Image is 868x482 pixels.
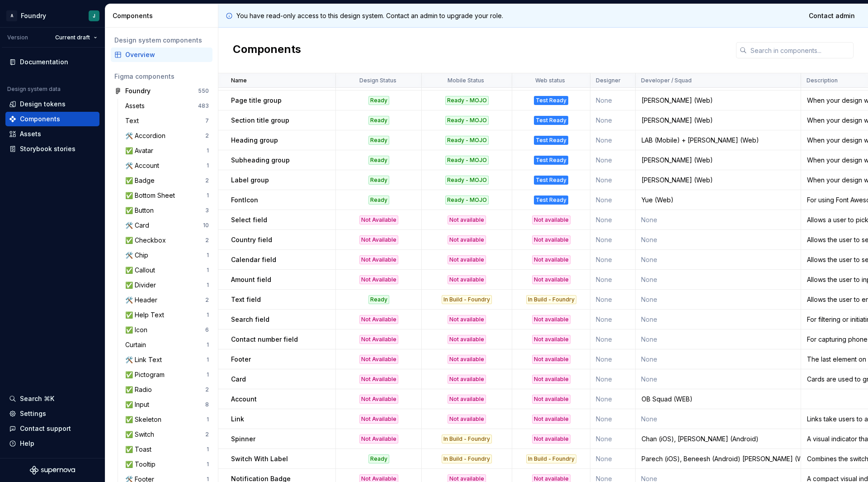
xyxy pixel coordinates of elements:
p: Web status [535,77,565,84]
a: Documentation [5,55,99,69]
p: Text field [231,295,261,304]
div: 🛠️ Card [125,221,153,230]
div: Search ⌘K [20,394,54,403]
div: ✅ Pictogram [125,370,168,379]
div: Not Available [359,434,398,444]
div: ✅ Skeleton [125,415,165,424]
button: Current draft [51,31,101,44]
div: 6 [205,326,209,334]
p: Account [231,395,257,404]
div: Not available [448,315,486,324]
div: Test Ready [534,116,568,125]
button: Search ⌘K [5,391,99,406]
p: Search field [231,315,269,324]
a: 🛠️ Accordion2 [122,129,212,143]
div: J [93,12,95,19]
div: Foundry [21,11,46,20]
td: None [590,170,636,190]
td: None [590,190,636,210]
span: Current draft [55,34,90,41]
div: Not available [448,415,486,424]
div: 1 [207,341,209,348]
div: Test Ready [534,196,568,205]
div: Design tokens [20,100,66,109]
a: Storybook stories [5,142,99,156]
div: Settings [20,409,46,418]
p: Design Status [359,77,396,84]
div: 1 [207,416,209,423]
p: Spinner [231,434,255,444]
div: Ready [368,295,389,304]
a: 🛠️ Card10 [122,218,212,233]
div: [PERSON_NAME] (Web) [636,176,800,185]
td: None [636,369,801,389]
div: ✅ Callout [125,266,159,275]
div: [PERSON_NAME] (Web) [636,156,800,165]
a: 🛠️ Account1 [122,158,212,173]
div: Not available [532,415,571,424]
td: None [590,250,636,270]
a: ✅ Toast1 [122,442,212,457]
td: None [590,349,636,369]
a: 🛠️ Chip1 [122,248,212,262]
p: Contact number field [231,335,298,344]
div: In Build - Foundry [442,295,492,304]
div: Not available [532,315,571,324]
div: Not available [448,335,486,344]
div: ✅ Badge [125,176,158,185]
div: Ready - MOJO [445,136,489,145]
div: 1 [207,461,209,468]
div: Not Available [359,395,398,404]
p: Description [807,77,838,84]
td: None [636,270,801,290]
td: None [636,310,801,329]
div: 1 [207,267,209,274]
div: Components [113,11,214,20]
td: None [590,329,636,349]
a: 🛠️ Header2 [122,293,212,307]
div: Components [20,115,60,124]
div: Overview [125,50,209,59]
div: Documentation [20,57,68,67]
td: None [636,409,801,429]
div: ✅ Checkbox [125,236,170,245]
div: Design system data [7,86,61,93]
td: None [636,230,801,250]
a: ✅ Help Text1 [122,308,212,322]
div: Ready [368,176,389,185]
div: 1 [207,356,209,363]
div: 🛠️ Chip [125,251,152,260]
span: Contact admin [809,11,855,20]
p: Amount field [231,275,271,284]
div: Not Available [359,335,398,344]
a: ✅ Avatar1 [122,143,212,158]
div: Not available [448,375,486,384]
div: Not available [532,255,571,264]
div: Version [7,34,28,41]
div: 2 [205,296,209,304]
div: Figma components [114,72,209,81]
a: ✅ Skeleton1 [122,412,212,427]
div: Not available [448,255,486,264]
div: In Build - Foundry [442,454,492,463]
div: Not available [532,215,571,224]
td: None [590,310,636,329]
p: Select field [231,215,267,224]
p: Name [231,77,247,84]
div: Ready [368,96,389,105]
p: Subheading group [231,156,290,165]
div: Not Available [359,415,398,424]
div: ✅ Help Text [125,310,168,320]
div: Test Ready [534,156,568,165]
div: Not available [448,275,486,284]
div: Storybook stories [20,144,75,153]
p: Footer [231,355,251,364]
div: Not Available [359,375,398,384]
div: 3 [205,207,209,214]
div: Not available [532,275,571,284]
div: Ready - MOJO [445,196,489,205]
p: Label group [231,176,269,185]
div: 🛠️ Header [125,296,161,305]
p: Designer [596,77,621,84]
p: Country field [231,235,272,244]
